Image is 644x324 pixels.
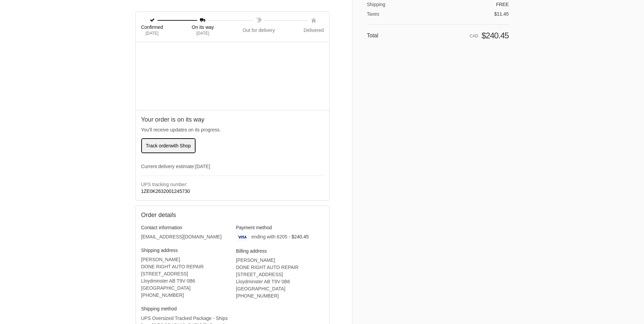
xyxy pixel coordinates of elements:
span: - $240.45 [289,234,309,239]
span: [DATE] [197,30,209,36]
bdo: [EMAIL_ADDRESS][DOMAIN_NAME] [141,234,222,239]
span: Free [496,2,509,7]
iframe: Google map displaying pin point of shipping address: Lloydminster, Alberta [136,42,330,110]
strong: [DATE] [195,163,210,170]
h2: Order details [141,211,233,219]
span: Confirmed [141,24,163,30]
span: Out for delivery [243,27,275,33]
button: Track orderwith Shop [141,138,196,153]
a: 1ZE0K2632001245730 [141,188,190,194]
span: [DATE] [146,30,159,36]
strong: UPS tracking number: [141,182,188,187]
span: ending with 6205 [251,234,287,239]
span: Track order [146,143,191,148]
p: You'll receive updates on its progress. [141,126,324,133]
p: Current delivery estimate: [141,163,324,170]
h3: Billing address [236,248,324,254]
span: $11.45 [494,11,509,17]
address: [PERSON_NAME] DONE RIGHT AUTO REPAIR [STREET_ADDRESS] Lloydminster AB T9V 0B6 [GEOGRAPHIC_DATA] ‎... [141,256,229,299]
span: On its way [192,24,214,30]
h3: Shipping method [141,306,229,312]
h3: Shipping address [141,247,229,253]
span: Delivered [303,27,324,33]
h2: Your order is on its way [141,116,324,124]
address: [PERSON_NAME] DONE RIGHT AUTO REPAIR [STREET_ADDRESS] Lloydminster AB T9V 0B6 [GEOGRAPHIC_DATA] ‎... [236,257,324,300]
span: CAD [470,34,478,38]
h3: Contact information [141,224,229,231]
span: Total [367,33,379,38]
span: with Shop [170,143,191,148]
span: $240.45 [481,31,509,40]
h3: Payment method [236,224,324,231]
th: Taxes [367,7,407,17]
span: Shipping [367,2,386,7]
